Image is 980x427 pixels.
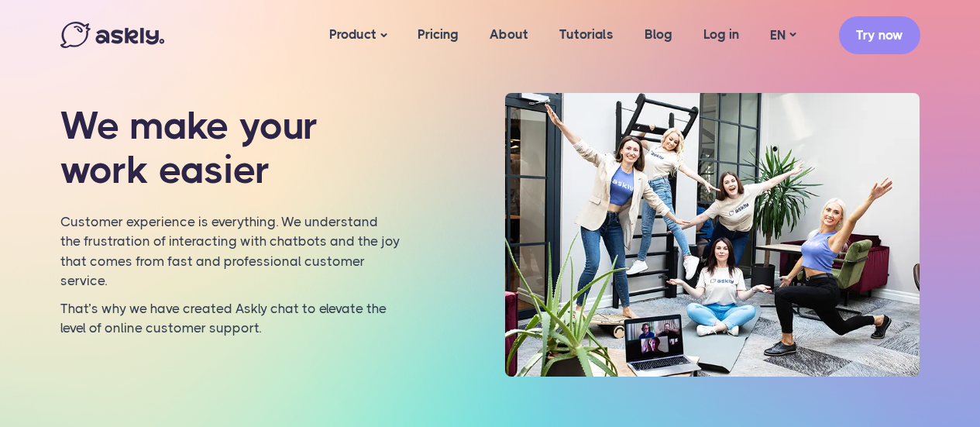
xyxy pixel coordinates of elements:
p: That’s why we have created Askly chat to elevate the level of online customer support. [60,299,401,339]
a: EN [755,24,811,46]
h1: We make your work easier [60,104,401,193]
a: Log in [688,5,755,64]
a: Product [314,5,402,66]
a: About [474,5,544,64]
a: Blog [629,5,688,64]
a: Try now [839,16,920,54]
img: Askly [60,22,164,48]
a: Pricing [402,5,474,64]
p: Customer experience is everything. We understand the frustration of interacting with chatbots and... [60,212,401,291]
a: Tutorials [544,5,629,64]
